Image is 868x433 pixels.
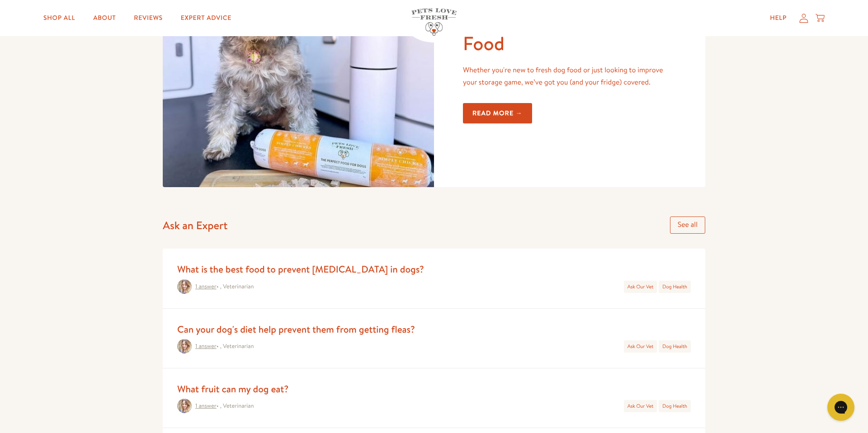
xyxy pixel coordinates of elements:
[177,279,192,294] img: What is the best food to prevent colitis in dogs?
[195,342,217,350] a: 1 answer
[195,341,254,351] span: • , Veterinarian
[163,216,227,235] h2: Ask an Expert
[127,9,170,27] a: Reviews
[177,323,415,336] a: Can your dog's diet help prevent them from getting fleas?
[177,399,192,413] img: What fruit can my dog eat?
[662,283,687,290] a: Dog Health
[411,8,457,36] img: Pets Love Fresh
[627,343,654,350] a: Ask Our Vet
[670,216,705,233] a: See all
[195,282,217,291] a: 1 answer
[662,402,687,409] a: Dog Health
[195,401,254,411] span: • , Veterinarian
[823,391,859,424] iframe: Gorgias live chat messenger
[662,343,687,350] a: Dog Health
[195,282,254,292] span: • , Veterinarian
[195,402,217,410] a: 1 answer
[174,9,239,27] a: Expert Advice
[86,9,123,27] a: About
[36,9,82,27] a: Shop All
[463,103,532,123] a: Read more →
[177,263,424,276] a: What is the best food to prevent [MEDICAL_DATA] in dogs?
[627,283,654,290] a: Ask Our Vet
[177,339,192,353] img: Can your dog's diet help prevent them from getting fleas?
[627,402,654,409] a: Ask Our Vet
[177,382,288,395] a: What fruit can my dog eat?
[763,9,794,27] a: Help
[463,64,676,89] p: Whether you're new to fresh dog food or just looking to improve your storage game, we’ve got you ...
